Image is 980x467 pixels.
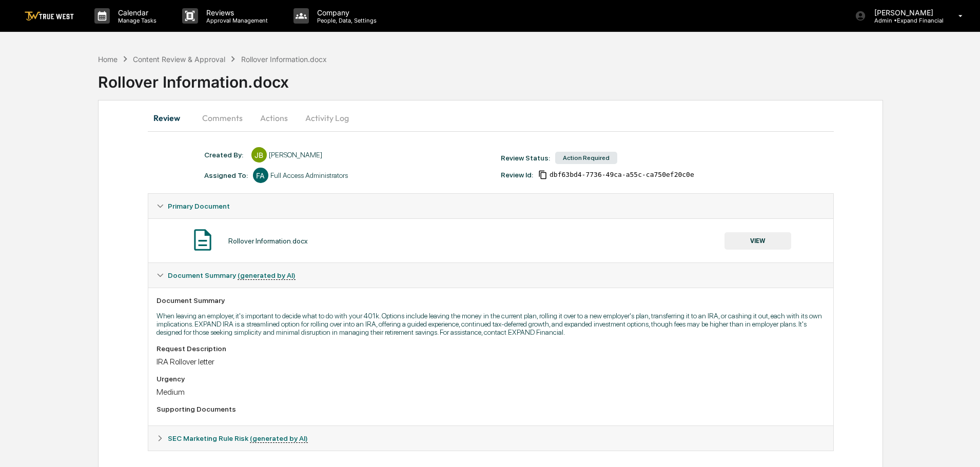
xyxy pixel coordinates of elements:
button: Comments [194,106,251,130]
div: Document Summary (generated by AI) [148,263,833,288]
div: Home [98,55,117,64]
u: (generated by AI) [238,271,296,280]
img: Document Icon [190,227,215,253]
p: People, Data, Settings [309,17,382,24]
button: Actions [251,106,297,130]
div: JB [251,147,267,163]
div: SEC Marketing Rule Risk (generated by AI) [148,426,833,451]
button: Activity Log [297,106,357,130]
span: Document Summary [168,271,296,279]
p: [PERSON_NAME] [866,8,944,17]
div: Assigned To: [204,171,248,179]
div: Medium [156,387,825,397]
div: [PERSON_NAME] [269,151,322,159]
u: (generated by AI) [250,434,308,443]
div: Created By: ‎ ‎ [204,151,246,159]
span: Copy Id [538,170,547,179]
div: Full Access Administrators [270,171,348,179]
div: Review Status: [501,154,550,162]
span: Primary Document [168,202,230,210]
div: Action Required [555,152,617,164]
img: logo [25,11,74,21]
p: When leaving an employer, it's important to decide what to do with your 401k. Options include lea... [156,312,825,336]
div: Content Review & Approval [133,55,225,64]
p: Manage Tasks [110,17,162,24]
p: Company [309,8,382,17]
p: Reviews [198,8,273,17]
div: Rollover Information.docx [98,65,980,91]
button: Review [148,106,194,130]
span: SEC Marketing Rule Risk [168,434,308,442]
div: Rollover Information.docx [228,237,308,245]
div: Primary Document [148,218,833,262]
div: Document Summary (generated by AI) [148,288,833,425]
div: Supporting Documents [156,405,825,413]
button: VIEW [724,232,791,250]
div: Urgency [156,375,825,383]
div: IRA Rollover letter [156,357,825,367]
div: FA [253,168,268,183]
span: dbf63bd4-7736-49ca-a55c-ca750ef20c0e [550,171,694,179]
p: Calendar [110,8,162,17]
div: Rollover Information.docx [241,55,327,64]
div: Document Summary [156,296,825,304]
iframe: Open customer support [947,433,975,461]
div: Request Description [156,344,825,353]
div: secondary tabs example [148,106,834,130]
div: Primary Document [148,194,833,218]
p: Admin • Expand Financial [866,17,944,24]
p: Approval Management [198,17,273,24]
div: Review Id: [501,171,533,179]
